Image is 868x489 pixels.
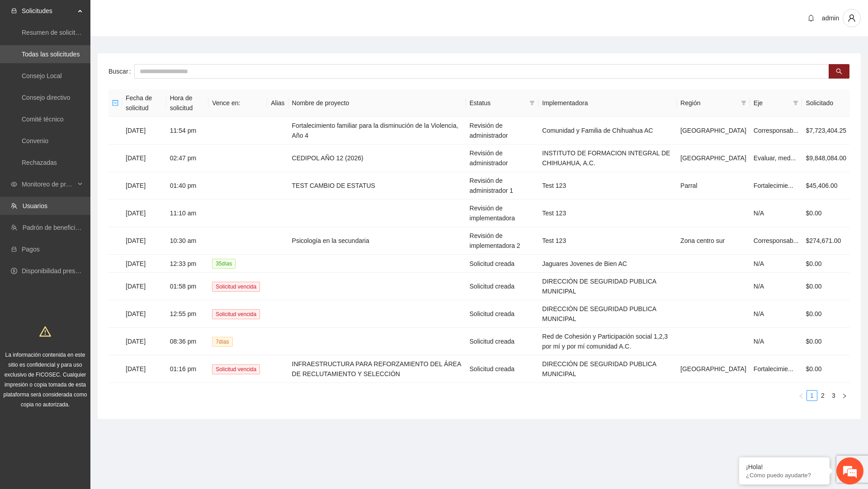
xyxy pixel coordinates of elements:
td: [DATE] [122,300,166,328]
td: TEST CAMBIO DE ESTATUS [288,172,466,200]
td: Test 123 [538,227,677,255]
li: 3 [828,390,839,401]
span: 35 día s [212,259,236,269]
span: Solicitudes [22,2,75,20]
td: 11:10 am [166,200,208,227]
td: 01:40 pm [166,172,208,200]
a: Rechazadas [22,159,57,166]
td: Revisión de implementadora [466,200,539,227]
td: [DATE] [122,227,166,255]
a: Resumen de solicitudes por aprobar [22,29,123,36]
td: 10:30 am [166,227,208,255]
td: $45,406.00 [802,172,850,200]
li: 1 [807,390,817,401]
th: Alias [267,89,288,117]
th: Vence en: [208,89,267,117]
td: Solicitud creada [466,255,539,273]
td: [DATE] [122,144,166,172]
th: Nombre de proyecto [288,89,466,117]
td: DIRECCIÓN DE SEGURIDAD PUBLICA MUNICIPAL [538,300,677,328]
td: Psicología en la secundaria [288,227,466,255]
td: DIRECCIÓN DE SEGURIDAD PUBLICA MUNICIPAL [538,273,677,300]
span: Solicitud vencida [212,364,260,374]
td: 02:47 pm [166,144,208,172]
td: [DATE] [122,117,166,144]
span: eye [11,181,17,187]
a: Disponibilidad presupuestal [22,267,99,275]
label: Buscar [108,64,134,79]
a: 3 [829,391,839,401]
td: Test 123 [538,200,677,227]
td: [GEOGRAPHIC_DATA] [677,117,750,144]
td: 08:36 pm [166,328,208,355]
td: Comunidad y Familia de Chihuahua AC [538,117,677,144]
button: user [843,9,861,27]
span: Fortalecimie... [754,182,793,189]
td: N/A [750,200,802,227]
td: Solicitud creada [466,355,539,383]
td: [DATE] [122,200,166,227]
span: Evaluar, med... [754,154,796,162]
td: Revisión de administrador 1 [466,172,539,200]
span: Solicitud vencida [212,282,260,292]
td: Revisión de administrador [466,117,539,144]
span: La información contenida en este sitio es confidencial y para uso exclusivo de FICOSEC. Cualquier... [4,352,87,408]
span: user [843,14,860,22]
span: Solicitud vencida [212,309,260,319]
td: Zona centro sur [677,227,750,255]
td: Revisión de implementadora 2 [466,227,539,255]
li: Next Page [839,390,850,401]
span: Estatus [470,98,526,108]
a: Padrón de beneficiarios [23,224,89,231]
th: Hora de solicitud [166,89,208,117]
td: [DATE] [122,355,166,383]
button: bell [804,11,818,25]
span: filter [529,100,535,106]
td: Solicitud creada [466,300,539,328]
span: Corresponsab... [754,127,799,134]
td: Revisión de administrador [466,144,539,172]
th: Implementadora [538,89,677,117]
span: right [842,393,847,399]
span: bell [804,14,818,22]
a: Consejo directivo [22,94,70,101]
a: Pagos [22,246,40,253]
td: $0.00 [802,200,850,227]
a: Todas las solicitudes [22,51,80,58]
span: filter [741,100,746,106]
span: filter [791,96,800,110]
td: $0.00 [802,355,850,383]
span: left [798,393,804,399]
a: Consejo Local [22,72,62,79]
td: N/A [750,300,802,328]
span: Región [680,98,737,108]
span: search [836,68,842,75]
td: $0.00 [802,328,850,355]
span: Eje [754,98,790,108]
button: left [796,390,807,401]
td: N/A [750,255,802,273]
td: $0.00 [802,273,850,300]
span: warning [39,326,51,337]
span: admin [822,14,839,22]
td: Solicitud creada [466,328,539,355]
th: Solicitado [802,89,850,117]
td: [GEOGRAPHIC_DATA] [677,355,750,383]
a: Usuarios [23,202,47,210]
td: 12:55 pm [166,300,208,328]
td: Fortalecimiento familiar para la disminución de la Violencia, Año 4 [288,117,466,144]
span: Fortalecimie... [754,365,793,373]
td: $0.00 [802,255,850,273]
span: filter [793,100,798,106]
span: inbox [11,8,17,14]
td: Solicitud creada [466,273,539,300]
td: [DATE] [122,328,166,355]
span: filter [739,96,748,110]
td: $274,671.00 [802,227,850,255]
span: 7 día s [212,337,232,347]
td: 12:33 pm [166,255,208,273]
td: Parral [677,172,750,200]
a: 2 [818,391,828,401]
span: filter [528,96,537,110]
td: $7,723,404.25 [802,117,850,144]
